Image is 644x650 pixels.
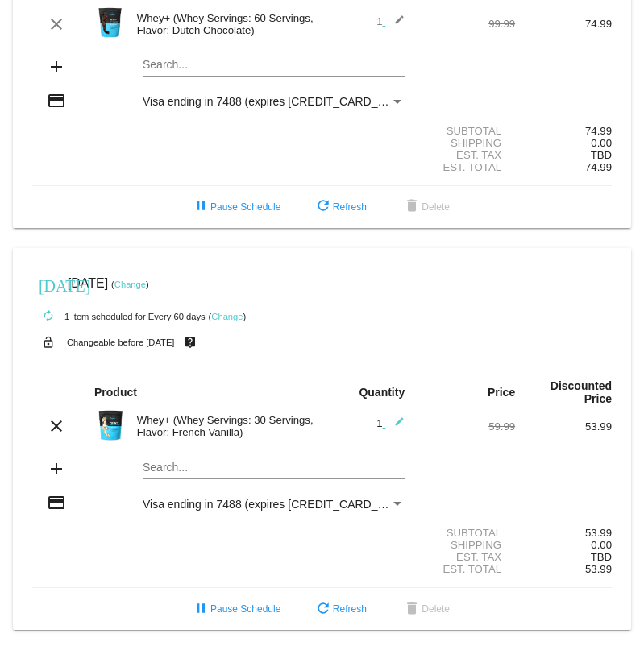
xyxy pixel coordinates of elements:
small: 1 item scheduled for Every 60 days [32,312,206,321]
span: TBD [591,551,612,563]
button: Refresh [301,594,380,623]
img: Image-1-Carousel-Whey-5lb-Chocolate-no-badge-Transp.png [94,6,127,39]
button: Pause Schedule [178,594,293,623]
mat-icon: refresh [314,197,333,217]
strong: Price [488,386,515,399]
mat-icon: [DATE] [39,275,58,294]
div: Shipping [418,137,515,149]
small: ( ) [209,312,247,321]
div: 74.99 [515,125,612,137]
a: Change [211,312,243,321]
a: Change [114,279,146,289]
strong: Discounted Price [551,379,612,405]
span: Visa ending in 7488 (expires [CREDIT_CARD_DATA]) [143,498,413,511]
div: Whey+ (Whey Servings: 30 Servings, Flavor: French Vanilla) [129,414,322,438]
div: Subtotal [418,125,515,137]
div: 53.99 [515,527,612,539]
mat-icon: clear [47,14,66,34]
mat-icon: credit_card [47,493,66,512]
mat-icon: pause [191,197,210,217]
small: ( ) [111,279,149,289]
span: 1 [376,417,405,429]
small: Changeable before [DATE] [67,337,175,347]
strong: Product [94,386,137,399]
mat-icon: edit [385,14,405,34]
div: Subtotal [418,527,515,539]
div: 53.99 [515,420,612,433]
mat-icon: credit_card [47,91,66,110]
input: Search... [143,59,405,72]
div: Est. Total [418,161,515,173]
div: Est. Total [418,563,515,575]
mat-icon: live_help [181,332,200,353]
span: 53.99 [585,563,612,575]
span: 74.99 [585,161,612,173]
div: Shipping [418,539,515,551]
button: Delete [389,594,463,623]
span: TBD [591,149,612,161]
input: Search... [143,462,405,474]
mat-icon: edit [385,416,405,436]
mat-icon: autorenew [39,307,58,326]
img: Image-1-Carousel-Whey-2lb-Vanilla-no-badge-Transp.png [94,409,127,441]
mat-icon: pause [191,600,210,619]
div: 74.99 [515,18,612,30]
span: Pause Schedule [191,603,280,615]
span: Refresh [314,603,367,615]
mat-icon: clear [47,416,66,436]
div: Whey+ (Whey Servings: 60 Servings, Flavor: Dutch Chocolate) [129,12,322,36]
mat-icon: add [47,57,66,77]
div: Est. Tax [418,149,515,161]
span: Refresh [314,201,367,213]
span: Visa ending in 7488 (expires [CREDIT_CARD_DATA]) [143,95,413,108]
button: Pause Schedule [178,193,293,221]
span: Delete [402,201,450,213]
mat-icon: add [47,459,66,478]
mat-icon: delete [402,600,422,619]
button: Delete [389,193,463,221]
mat-select: Payment Method [143,498,405,511]
span: Delete [402,603,450,615]
div: 99.99 [418,18,515,30]
mat-select: Payment Method [143,95,405,108]
span: 0.00 [591,539,612,551]
div: Est. Tax [418,551,515,563]
span: 1 [376,15,405,27]
mat-icon: refresh [314,600,333,619]
mat-icon: lock_open [39,332,58,353]
button: Refresh [301,193,380,221]
span: Pause Schedule [191,201,280,213]
div: 59.99 [418,420,515,433]
span: 0.00 [591,137,612,149]
strong: Quantity [359,386,405,399]
mat-icon: delete [402,197,422,217]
